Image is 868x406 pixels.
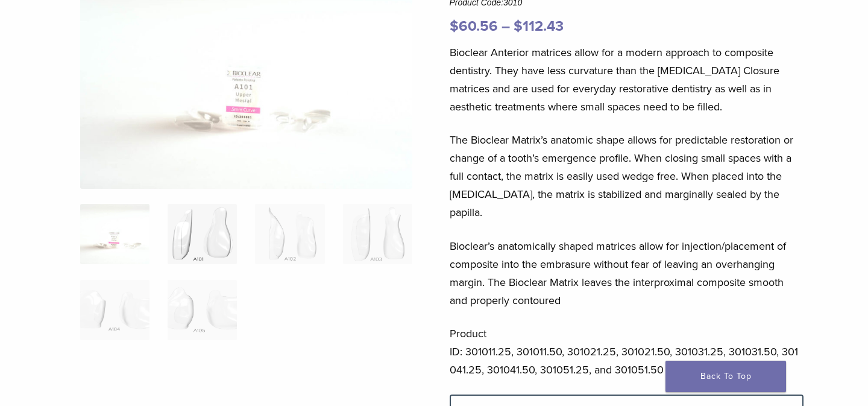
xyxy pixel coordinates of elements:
[168,204,237,264] img: Original Anterior Matrix - A Series - Image 2
[450,17,459,35] span: $
[450,325,804,379] p: Product ID: 301011.25, 301011.50, 301021.25, 301021.50, 301031.25, 301031.50, 301041.25, 301041.5...
[80,280,149,340] img: Original Anterior Matrix - A Series - Image 5
[168,280,237,340] img: Original Anterior Matrix - A Series - Image 6
[255,204,324,264] img: Original Anterior Matrix - A Series - Image 3
[450,131,804,221] p: The Bioclear Matrix’s anatomic shape allows for predictable restoration or change of a tooth’s em...
[80,204,149,264] img: Anterior-Original-A-Series-Matrices-324x324.jpg
[502,17,510,35] span: –
[343,204,412,264] img: Original Anterior Matrix - A Series - Image 4
[514,17,564,35] bdi: 112.43
[665,361,786,392] a: Back To Top
[450,237,804,309] p: Bioclear’s anatomically shaped matrices allow for injection/placement of composite into the embra...
[450,43,804,116] p: Bioclear Anterior matrices allow for a modern approach to composite dentistry. They have less cur...
[514,17,523,35] span: $
[450,17,498,35] bdi: 60.56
